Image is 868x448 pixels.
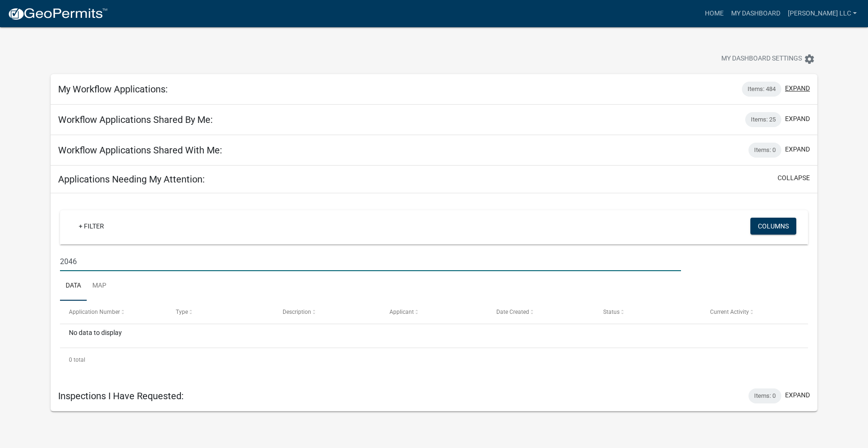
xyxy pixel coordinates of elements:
span: Status [603,309,620,315]
div: collapse [51,193,818,381]
datatable-header-cell: Current Activity [701,301,808,323]
span: Date Created [496,309,529,315]
a: + Filter [71,218,112,235]
a: Data [60,271,87,301]
button: expand [785,390,810,400]
span: Type [176,309,188,315]
div: Items: 25 [745,112,781,127]
input: Search for applications [60,252,681,271]
a: Map [87,271,112,301]
button: My Dashboard Settingssettings [714,50,823,68]
i: settings [804,53,815,65]
a: My Dashboard [727,5,784,23]
a: [PERSON_NAME] LLC [784,5,861,23]
h5: Inspections I Have Requested: [58,390,184,402]
span: Applicant [389,309,414,315]
h5: My Workflow Applications: [58,84,168,95]
button: Columns [750,218,796,235]
button: expand [785,84,810,93]
datatable-header-cell: Application Number [60,301,167,323]
h5: Workflow Applications Shared By Me: [58,114,213,125]
span: Application Number [69,309,120,315]
h5: Applications Needing My Attention: [58,174,205,185]
button: expand [785,114,810,124]
div: No data to display [60,324,808,348]
span: Current Activity [710,309,749,315]
span: Description [283,309,311,315]
datatable-header-cell: Status [594,301,701,323]
datatable-header-cell: Description [274,301,381,323]
datatable-header-cell: Applicant [381,301,487,323]
button: expand [785,144,810,154]
datatable-header-cell: Date Created [487,301,594,323]
span: My Dashboard Settings [721,53,802,65]
a: Home [701,5,727,23]
div: Items: 0 [748,388,781,403]
h5: Workflow Applications Shared With Me: [58,144,222,156]
div: Items: 484 [742,82,781,97]
div: 0 total [60,348,808,372]
button: collapse [778,173,810,183]
div: Items: 0 [748,143,781,158]
datatable-header-cell: Type [167,301,274,323]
